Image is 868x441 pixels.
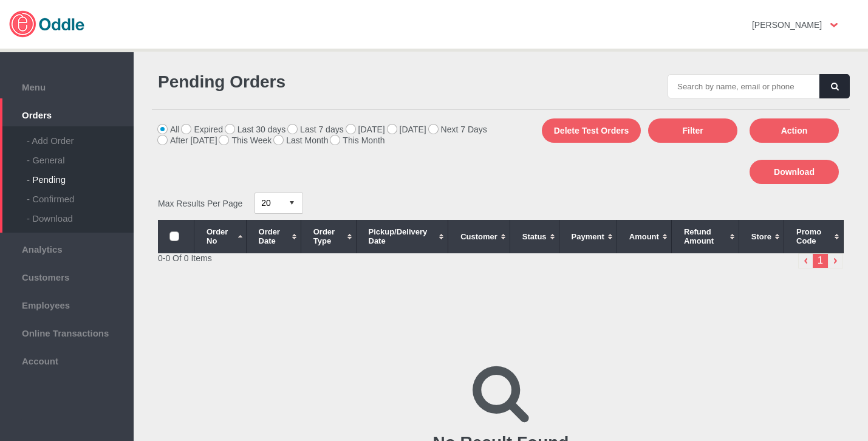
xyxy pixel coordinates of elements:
[27,126,134,146] div: - Add Order
[274,135,328,145] label: Last Month
[542,118,641,143] button: Delete Test Orders
[828,253,843,268] img: right-arrow.png
[158,253,212,263] span: 0-0 Of 0 Items
[798,253,813,268] img: left-arrow-small.png
[6,297,128,310] span: Employees
[388,125,426,134] label: [DATE]
[330,135,384,145] label: This Month
[346,125,385,134] label: [DATE]
[448,220,510,253] th: Customer
[429,125,487,134] label: Next 7 Days
[671,220,739,253] th: Refund Amount
[750,118,839,143] button: Action
[752,20,822,30] strong: [PERSON_NAME]
[830,23,838,27] img: user-option-arrow.png
[158,125,180,134] label: All
[301,220,356,253] th: Order Type
[6,269,128,282] span: Customers
[219,135,272,145] label: This Week
[158,198,242,208] span: Max Results Per Page
[6,325,128,338] span: Online Transactions
[784,220,844,253] th: Promo Code
[6,79,128,92] span: Menu
[648,118,737,143] button: Filter
[6,353,128,366] span: Account
[288,125,344,134] label: Last 7 days
[27,204,134,224] div: - Download
[510,220,559,253] th: Status
[27,146,134,165] div: - General
[27,185,134,204] div: - Confirmed
[6,241,128,255] span: Analytics
[158,72,495,92] h1: Pending Orders
[356,220,448,253] th: Pickup/Delivery Date
[246,220,301,253] th: Order Date
[158,135,217,145] label: After [DATE]
[559,220,617,253] th: Payment
[27,165,134,185] div: - Pending
[194,220,247,253] th: Order No
[617,220,671,253] th: Amount
[182,125,222,134] label: Expired
[225,125,285,134] label: Last 30 days
[750,160,839,184] button: Download
[739,220,784,253] th: Store
[6,107,128,120] span: Orders
[668,74,819,98] input: Search by name, email or phone
[813,253,828,268] li: 1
